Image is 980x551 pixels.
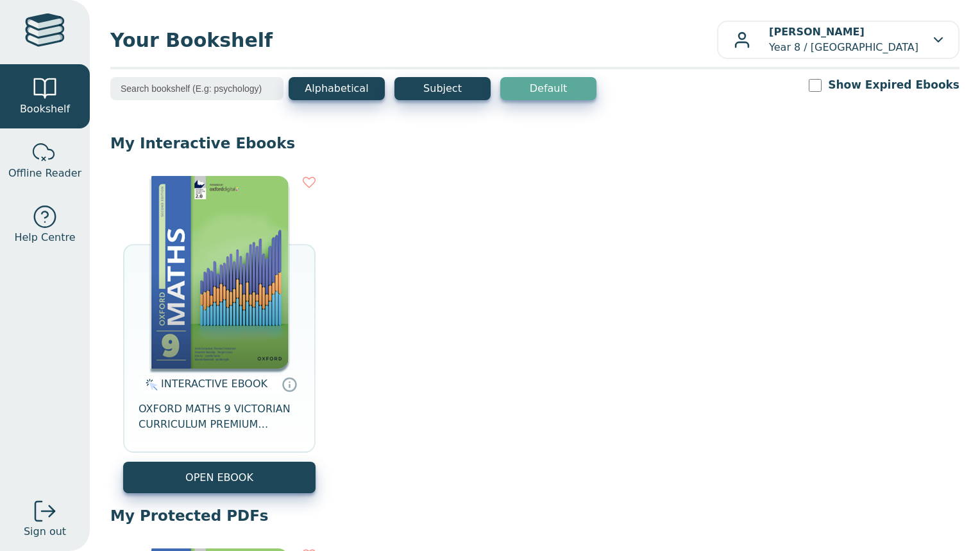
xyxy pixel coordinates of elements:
[24,524,66,539] span: Sign out
[110,77,283,100] input: Search bookshelf (E.g: psychology)
[282,376,297,392] a: Interactive eBooks are accessed online via the publisher’s portal. They contain interactive resou...
[110,134,959,153] p: My Interactive Ebooks
[142,377,158,392] img: interactive.svg
[8,166,81,181] span: Offline Reader
[161,378,267,390] span: INTERACTIVE EBOOK
[139,401,300,432] span: OXFORD MATHS 9 VICTORIAN CURRICULUM PREMIUM DIGITAL ACCESS 2E
[394,77,491,100] button: Subject
[123,462,316,493] button: OPEN EBOOK
[20,101,70,117] span: Bookshelf
[828,77,959,93] label: Show Expired Ebooks
[151,176,289,369] img: e61e543f-3c84-4f07-be3e-c7c3bc5fd198.png
[110,26,717,55] span: Your Bookshelf
[500,77,596,100] button: Default
[289,77,385,100] button: Alphabetical
[769,24,918,55] p: Year 8 / [GEOGRAPHIC_DATA]
[769,26,865,38] b: [PERSON_NAME]
[717,21,959,59] button: [PERSON_NAME]Year 8 / [GEOGRAPHIC_DATA]
[110,506,959,525] p: My Protected PDFs
[14,230,75,245] span: Help Centre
